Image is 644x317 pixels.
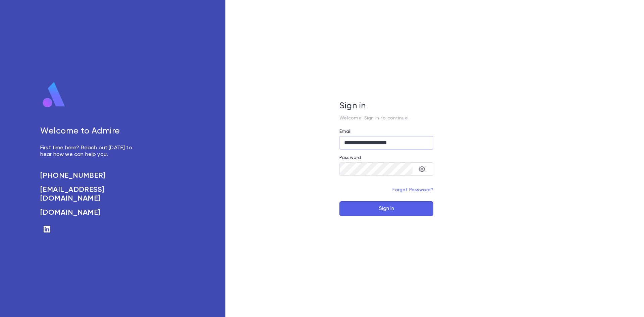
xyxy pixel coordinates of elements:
[40,145,140,158] p: First time here? Reach out [DATE] to hear how we can help you.
[339,129,352,134] label: Email
[40,82,68,108] img: logo
[339,201,433,216] button: Sign In
[40,171,140,180] a: [PHONE_NUMBER]
[415,162,429,176] button: toggle password visibility
[40,208,140,217] a: [DOMAIN_NAME]
[339,155,361,160] label: Password
[40,126,140,137] h5: Welcome to Admire
[339,115,433,121] p: Welcome! Sign in to continue.
[392,188,433,192] a: Forgot Password?
[339,101,433,111] h5: Sign in
[40,186,140,203] a: [EMAIL_ADDRESS][DOMAIN_NAME]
